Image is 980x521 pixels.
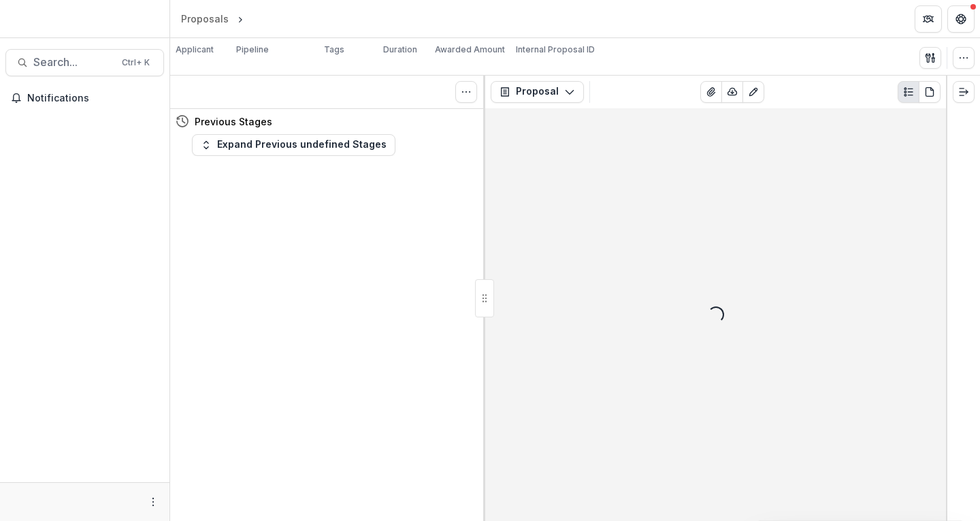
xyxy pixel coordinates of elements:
p: Internal Proposal ID [516,44,595,56]
button: Expand Previous undefined Stages [192,134,395,156]
button: Proposal [491,81,584,103]
h4: Previous Stages [195,114,272,129]
div: Ctrl + K [119,55,152,70]
span: Notifications [27,93,159,104]
button: More [145,494,161,510]
p: Duration [383,44,417,56]
div: Proposals [181,12,229,26]
button: Search... [5,49,164,76]
a: Proposals [176,9,234,29]
button: Notifications [5,87,164,109]
button: View Attached Files [700,81,722,103]
button: Expand right [953,81,975,103]
p: Pipeline [236,44,269,56]
p: Awarded Amount [435,44,505,56]
nav: breadcrumb [176,9,304,29]
button: Plaintext view [898,81,919,103]
button: Partners [915,5,942,33]
p: Tags [324,44,344,56]
button: Edit as form [742,81,764,103]
p: Applicant [176,44,214,56]
button: Toggle View Cancelled Tasks [455,81,477,103]
button: PDF view [919,81,941,103]
span: Search... [33,56,114,69]
button: Get Help [947,5,975,33]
